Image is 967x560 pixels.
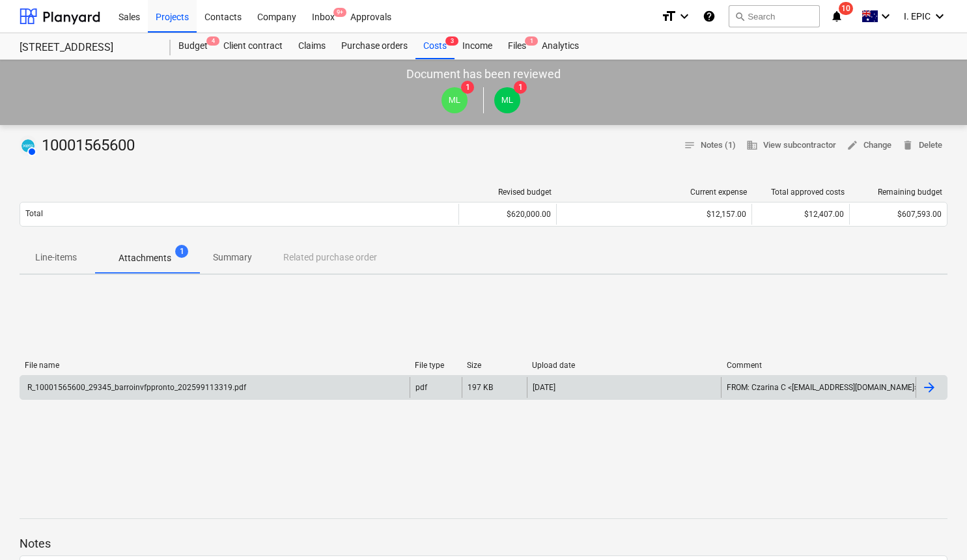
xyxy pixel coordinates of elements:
[562,210,746,219] div: $12,157.00
[830,8,843,24] i: notifications
[458,204,556,225] div: $620,000.00
[746,139,758,151] span: business
[175,245,188,258] span: 1
[464,188,552,197] div: Revised budget
[406,66,561,82] p: Document has been reviewed
[501,95,514,105] span: ML
[839,2,853,15] span: 10
[25,383,246,392] div: R_10001565600_29345_barroinvfppronto_202599113319.pdf
[684,139,695,151] span: notes
[679,135,741,156] button: Notes (1)
[494,87,520,113] div: Matt Lebon
[119,251,171,265] p: Attachments
[333,8,346,17] span: 9+
[757,188,845,197] div: Total approved costs
[684,138,736,153] span: Notes (1)
[729,5,820,27] button: Search
[904,11,931,21] span: I. EPIC
[847,139,858,151] span: edit
[216,33,290,59] a: Client contract
[445,36,458,46] span: 3
[20,536,947,552] p: Notes
[532,361,716,370] div: Upload date
[703,8,716,24] i: Knowledge base
[677,8,692,24] i: keyboard_arrow_down
[35,251,77,264] p: Line-items
[468,383,493,392] div: 197 KB
[897,135,947,156] button: Delete
[333,33,415,59] a: Purchase orders
[902,497,967,560] iframe: Chat Widget
[878,8,893,24] i: keyboard_arrow_down
[415,383,427,392] div: pdf
[525,36,538,46] span: 1
[746,138,836,153] span: View subcontractor
[751,204,849,225] div: $12,407.00
[21,139,35,152] img: xero.svg
[902,138,942,153] span: Delete
[290,33,333,59] a: Claims
[455,33,500,59] a: Income
[932,8,947,24] i: keyboard_arrow_down
[500,33,534,59] a: Files1
[171,33,216,59] a: Budget4
[500,33,534,59] div: Files
[897,210,942,219] span: $607,593.00
[25,208,43,219] p: Total
[533,383,555,392] div: [DATE]
[213,251,252,264] p: Summary
[902,139,914,151] span: delete
[514,81,527,94] span: 1
[841,135,897,156] button: Change
[171,33,216,59] div: Budget
[534,33,587,59] a: Analytics
[415,33,455,59] div: Costs
[206,36,219,46] span: 4
[449,95,461,105] span: ML
[741,135,841,156] button: View subcontractor
[562,188,747,197] div: Current expense
[467,361,522,370] div: Size
[735,11,745,21] span: search
[461,81,474,94] span: 1
[25,361,404,370] div: File name
[20,135,36,156] div: Invoice has been synced with Xero and its status is currently AUTHORISED
[441,87,468,113] div: Matt Lebon
[847,138,891,153] span: Change
[415,361,456,370] div: File type
[20,41,155,55] div: [STREET_ADDRESS]
[661,8,677,24] i: format_size
[20,135,140,156] div: 10001565600
[727,361,911,370] div: Comment
[855,188,942,197] div: Remaining budget
[415,33,455,59] a: Costs3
